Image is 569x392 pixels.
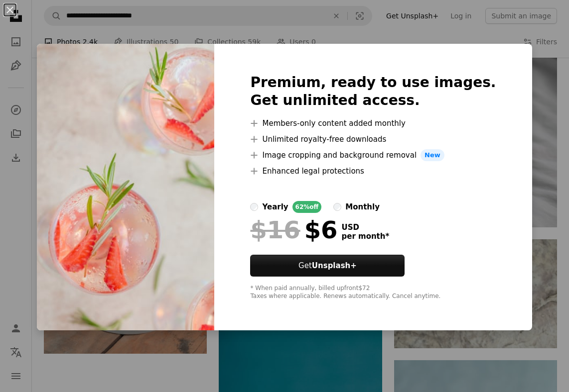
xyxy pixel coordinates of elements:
li: Image cropping and background removal [250,149,496,161]
h2: Premium, ready to use images. Get unlimited access. [250,74,496,109]
input: monthly [333,203,341,211]
strong: Unsplash+ [312,261,357,270]
li: Members-only content added monthly [250,117,496,129]
input: yearly62%off [250,203,258,211]
span: per month * [341,232,389,241]
div: * When paid annually, billed upfront $72 Taxes where applicable. Renews automatically. Cancel any... [250,285,496,300]
div: $6 [250,217,337,243]
li: Unlimited royalty-free downloads [250,133,496,145]
span: $16 [250,217,300,243]
div: monthly [345,201,380,213]
img: premium_photo-1661540742302-2bd264e6d7aa [37,44,214,330]
li: Enhanced legal protections [250,165,496,177]
div: yearly [262,201,288,213]
span: USD [341,223,389,232]
span: New [421,149,444,161]
div: 62% off [292,201,322,213]
button: GetUnsplash+ [250,255,405,277]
